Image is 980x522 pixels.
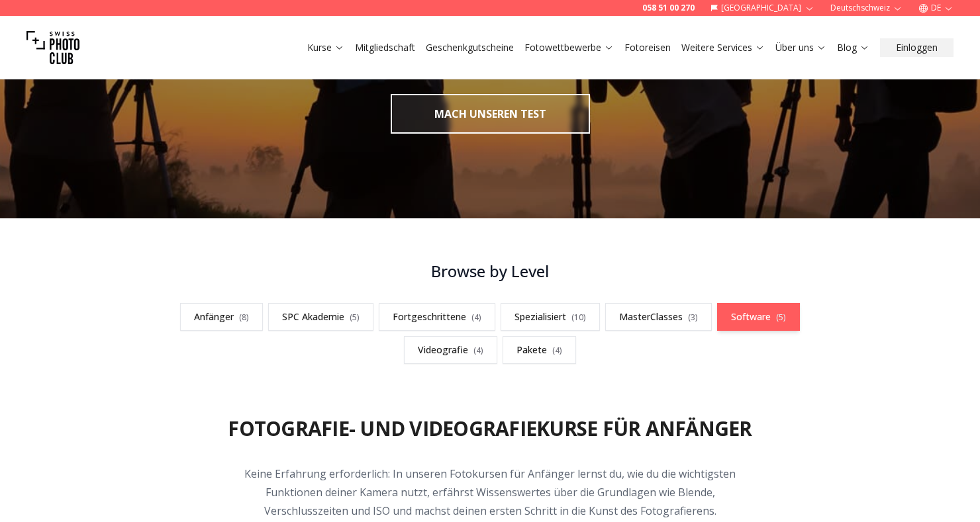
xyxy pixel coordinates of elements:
[228,417,752,441] h2: Fotografie- und Videografiekurse für Anfänger
[404,336,497,364] a: Videografie(4)
[307,41,344,54] a: Kurse
[350,312,360,323] span: ( 5 )
[379,303,495,331] a: Fortgeschrittene(4)
[688,312,698,323] span: ( 3 )
[775,41,826,54] a: Über uns
[519,38,619,57] button: Fotowettbewerbe
[624,41,671,54] a: Fotoreisen
[681,41,765,54] a: Weitere Services
[239,312,249,323] span: ( 8 )
[837,41,869,54] a: Blog
[776,312,786,323] span: ( 5 )
[391,94,590,134] button: MACH UNSEREN TEST
[524,41,614,54] a: Fotowettbewerbe
[552,345,562,356] span: ( 4 )
[642,3,695,13] a: 058 51 00 270
[605,303,712,331] a: MasterClasses(3)
[350,38,420,57] button: Mitgliedschaft
[770,38,832,57] button: Über uns
[832,38,875,57] button: Blog
[162,261,818,282] h3: Browse by Level
[473,345,483,356] span: ( 4 )
[355,41,415,54] a: Mitgliedschaft
[571,312,586,323] span: ( 10 )
[426,41,514,54] a: Geschenkgutscheine
[302,38,350,57] button: Kurse
[717,303,800,331] a: Software(5)
[501,303,600,331] a: Spezialisiert(10)
[503,336,576,364] a: Pakete(4)
[471,312,481,323] span: ( 4 )
[236,464,744,520] p: Keine Erfahrung erforderlich: In unseren Fotokursen für Anfänger lernst du, wie du die wichtigste...
[619,38,676,57] button: Fotoreisen
[180,303,263,331] a: Anfänger(8)
[268,303,373,331] a: SPC Akademie(5)
[420,38,519,57] button: Geschenkgutscheine
[880,38,954,57] button: Einloggen
[26,21,79,74] img: Swiss photo club
[676,38,770,57] button: Weitere Services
